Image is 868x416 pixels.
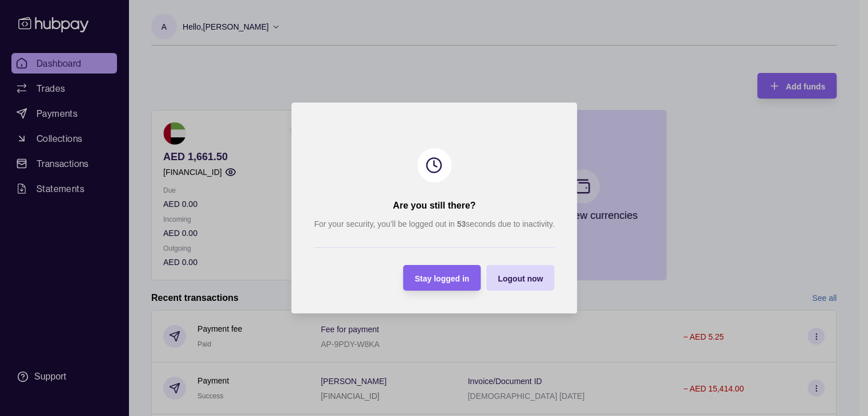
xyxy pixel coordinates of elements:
strong: 53 [457,219,466,229]
h2: Are you still there? [393,199,475,212]
button: Logout now [486,265,554,291]
span: Logout now [498,274,543,283]
button: Stay logged in [403,265,481,291]
span: Stay logged in [414,274,469,283]
p: For your security, you’ll be logged out in seconds due to inactivity. [314,218,554,230]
